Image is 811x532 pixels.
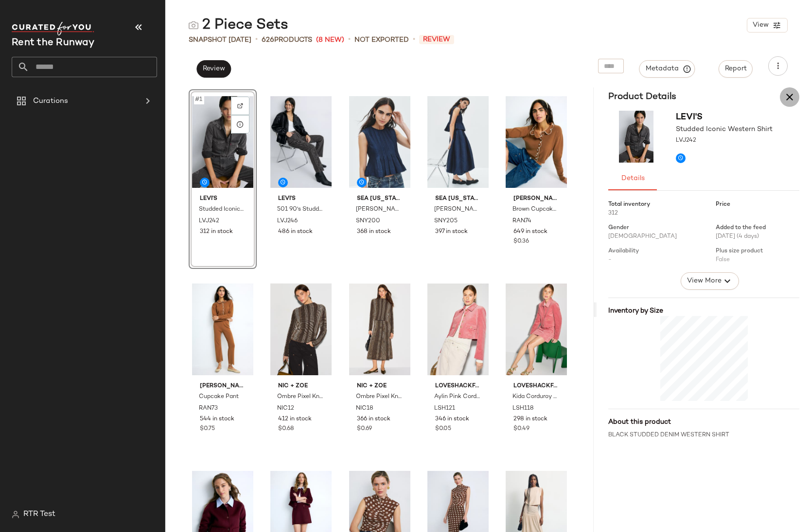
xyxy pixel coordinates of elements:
[513,425,529,433] span: $0.49
[278,415,312,424] span: 412 in stock
[357,425,372,433] span: $0.69
[189,20,198,30] img: svg%3e
[681,272,739,290] button: View More
[747,18,788,33] button: View
[278,195,324,203] span: Levi's
[752,21,769,29] span: View
[724,65,747,73] span: Report
[348,34,351,46] span: •
[435,195,481,203] span: Sea [US_STATE]
[435,425,451,433] span: $0.05
[192,280,253,378] img: RAN73.jpg
[196,60,231,78] button: Review
[357,415,390,424] span: 366 in stock
[202,65,225,73] span: Review
[354,35,409,45] span: Not Exported
[719,60,753,78] button: Report
[676,136,696,145] span: LVJ242
[513,228,547,236] span: 649 in stock
[262,35,312,45] div: Products
[676,113,703,122] span: Levi's
[23,509,55,520] span: RTR Test
[419,35,454,44] span: Review
[356,393,402,401] span: Ombre Pixel Knit Skirt
[513,195,559,203] span: [PERSON_NAME]
[687,275,722,287] span: View More
[278,228,313,236] span: 486 in stock
[316,35,344,45] span: (8 New)
[200,415,234,424] span: 544 in stock
[356,205,402,214] span: [PERSON_NAME] Embossed Tank Top
[200,425,215,433] span: $0.75
[270,93,332,191] img: LVJ246.jpg
[513,237,529,246] span: $0.36
[199,404,218,413] span: RAN73
[357,195,403,203] span: Sea [US_STATE]
[277,393,323,401] span: Ombre Pixel Knit Sweater
[608,417,799,427] div: About this product
[12,38,94,48] span: Current Company Name
[435,415,469,424] span: 346 in stock
[435,382,481,391] span: LoveShackFancy
[513,415,547,424] span: 298 in stock
[189,35,251,45] span: Snapshot [DATE]
[608,431,799,440] div: BLACK STUDDED DENIM WESTERN SHIRT
[199,393,239,401] span: Cupcake Pant
[194,95,204,104] span: #1
[512,205,558,214] span: Brown Cupcake Cardigan
[413,34,415,46] span: •
[33,96,68,107] span: Curations
[512,393,558,401] span: Kida Corduroy Skirt
[434,393,480,401] span: Aylin Pink Corduroy Jacket
[237,103,243,109] img: svg%3e
[200,382,246,391] span: [PERSON_NAME]
[513,382,559,391] span: LoveShackFancy
[349,93,410,191] img: SNY200.jpg
[356,404,373,413] span: NIC18
[608,111,664,163] img: LVJ242.jpg
[621,175,645,183] span: Details
[189,16,288,35] div: 2 Piece Sets
[608,306,799,316] div: Inventory by Size
[277,217,298,226] span: LVJ246
[512,404,534,413] span: LSH118
[357,228,391,236] span: 368 in stock
[199,217,219,226] span: LVJ242
[262,36,274,44] span: 626
[349,280,410,378] img: NIC18.jpg
[639,60,695,78] button: Metadata
[192,93,253,191] img: LVJ242.jpg
[506,93,567,191] img: RAN74.jpg
[434,217,458,226] span: SNY205
[12,511,19,518] img: svg%3e
[506,280,567,378] img: LSH118.jpg
[645,65,689,73] span: Metadata
[434,205,480,214] span: [PERSON_NAME] Embossed Bubble Skirt
[199,205,245,214] span: Studded Iconic Western Shirt
[427,93,489,191] img: SNY205.jpg
[277,205,323,214] span: 501 90's Studded Denim Straight Leg Jeans
[427,280,489,378] img: LSH121.jpg
[512,217,531,226] span: RAN74
[435,228,468,236] span: 397 in stock
[255,34,258,46] span: •
[278,425,294,433] span: $0.68
[12,22,94,35] img: cfy_white_logo.C9jOOHJF.svg
[434,404,455,413] span: LSH121
[356,217,380,226] span: SNY200
[277,404,294,413] span: NIC12
[597,90,688,104] h3: Product Details
[357,382,403,391] span: NIC + ZOE
[270,280,332,378] img: NIC12.jpg
[278,382,324,391] span: NIC + ZOE
[676,124,773,134] span: Studded Iconic Western Shirt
